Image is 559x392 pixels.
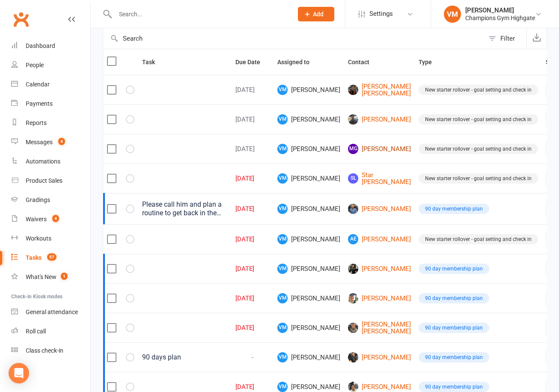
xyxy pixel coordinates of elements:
[10,9,32,30] a: Clubworx
[235,59,270,65] span: Due Date
[11,75,90,94] a: Calendar
[313,11,324,18] span: Add
[277,323,340,333] span: [PERSON_NAME]
[235,116,270,123] div: [DATE]
[11,303,90,322] a: General attendance kiosk mode
[235,295,270,302] div: [DATE]
[142,353,228,362] div: 90 days plan
[348,293,411,303] a: [PERSON_NAME]
[298,7,334,21] button: Add
[235,146,270,153] div: [DATE]
[348,85,358,95] img: Bayley Dobbs
[26,100,53,107] div: Payments
[419,144,538,154] div: New starter rollover - goal setting and check in
[142,59,164,65] span: Task
[277,114,340,125] span: [PERSON_NAME]
[348,264,411,274] a: [PERSON_NAME]
[11,190,90,210] a: Gradings
[419,352,489,362] div: 90 day membership plan
[11,56,90,75] a: People
[484,28,526,49] button: Filter
[235,205,270,213] div: [DATE]
[277,293,340,303] span: [PERSON_NAME]
[348,173,358,184] span: SL
[277,173,288,184] span: VM
[348,57,379,67] button: Contact
[277,57,319,67] button: Assigned to
[277,352,340,362] span: [PERSON_NAME]
[419,323,489,333] div: 90 day membership plan
[348,204,411,214] a: [PERSON_NAME]
[348,382,411,392] a: [PERSON_NAME]
[277,264,288,274] span: VM
[419,59,441,65] span: Type
[348,293,358,303] img: Caleb Lever
[277,234,288,244] span: VM
[11,322,90,341] a: Roll call
[348,114,411,125] a: [PERSON_NAME]
[348,352,358,362] img: Brayan Ortiz
[235,236,270,243] div: [DATE]
[11,229,90,248] a: Workouts
[419,234,538,244] div: New starter rollover - goal setting and check in
[348,382,358,392] img: Olive Miguel
[419,57,441,67] button: Type
[419,114,538,125] div: New starter rollover - goal setting and check in
[235,57,270,67] button: Due Date
[348,321,411,335] a: [PERSON_NAME] [PERSON_NAME]
[26,235,51,242] div: Workouts
[348,144,411,154] a: MG[PERSON_NAME]
[419,173,538,184] div: New starter rollover - goal setting and check in
[26,273,56,280] div: What's New
[277,59,319,65] span: Assigned to
[61,273,68,280] span: 1
[277,352,288,362] span: VM
[277,173,340,184] span: [PERSON_NAME]
[11,248,90,267] a: Tasks 57
[348,234,411,244] a: AE[PERSON_NAME]
[26,42,55,49] div: Dashboard
[348,114,358,125] img: Oscar Maloney
[142,57,164,67] button: Task
[235,383,270,391] div: [DATE]
[47,253,56,261] span: 57
[235,354,270,361] div: -
[419,204,489,214] div: 90 day membership plan
[26,62,44,68] div: People
[277,144,340,154] span: [PERSON_NAME]
[348,352,411,362] a: [PERSON_NAME]
[277,382,288,392] span: VM
[277,85,288,95] span: VM
[277,204,288,214] span: VM
[348,204,358,214] img: Jack Crofts
[26,254,42,261] div: Tasks
[142,200,228,217] div: Please call him and plan a routine to get back in the gym 3 times a week. He is focusing more on ...
[11,133,90,152] a: Messages 4
[11,113,90,133] a: Reports
[348,59,379,65] span: Contact
[465,6,535,14] div: [PERSON_NAME]
[26,81,50,88] div: Calendar
[235,324,270,332] div: [DATE]
[9,363,29,383] div: Open Intercom Messenger
[26,158,60,165] div: Automations
[26,119,47,126] div: Reports
[113,8,287,20] input: Search...
[26,347,63,354] div: Class check-in
[277,264,340,274] span: [PERSON_NAME]
[103,28,484,49] input: Search
[26,196,50,203] div: Gradings
[348,234,358,244] span: AE
[11,171,90,190] a: Product Sales
[277,293,288,303] span: VM
[235,265,270,273] div: [DATE]
[369,4,393,24] span: Settings
[26,309,78,315] div: General attendance
[277,114,288,125] span: VM
[419,264,489,274] div: 90 day membership plan
[52,215,59,222] span: 4
[277,144,288,154] span: VM
[11,94,90,113] a: Payments
[277,234,340,244] span: [PERSON_NAME]
[277,382,340,392] span: [PERSON_NAME]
